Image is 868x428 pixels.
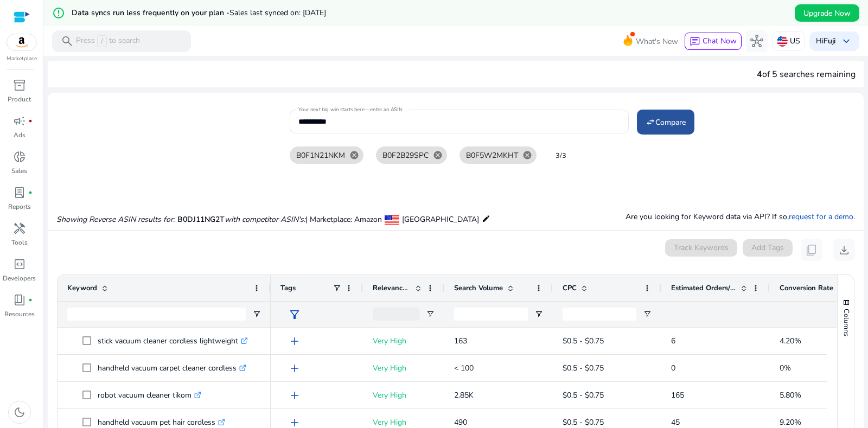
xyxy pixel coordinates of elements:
button: hub [746,30,768,52]
span: B0F1N21NKM [296,150,345,161]
span: download [838,244,851,257]
span: 0 [671,363,675,373]
span: $0.5 - $0.75 [563,336,604,346]
span: fiber_manual_record [28,298,33,302]
p: Resources [4,309,35,319]
span: Sales last synced on: [DATE] [229,8,326,18]
div: of 5 searches remaining [757,68,856,81]
span: Compare [655,117,686,128]
span: chat [690,36,700,47]
button: chatChat Now [685,33,742,50]
p: US [790,31,800,50]
p: Marketplace [7,55,37,63]
span: 2.85K [454,390,474,400]
span: CPC [563,283,577,293]
span: 165 [671,390,684,400]
span: B0DJ11NG2T [177,214,225,225]
input: CPC Filter Input [563,308,636,321]
mat-icon: cancel [518,150,537,160]
span: Columns [841,309,851,336]
span: book_4 [13,293,26,306]
span: Tags [280,283,296,293]
span: 0% [780,363,791,373]
p: Press to search [76,35,140,47]
span: Search Volume [454,283,503,293]
span: 4.20% [780,336,801,346]
span: $0.5 - $0.75 [563,363,604,373]
span: Relevance Score [373,283,411,293]
span: campaign [13,114,26,127]
p: Are you looking for Keyword data via API? If so, . [626,211,855,222]
p: Very High [373,384,435,406]
span: / [97,35,107,47]
mat-icon: swap_horiz [646,117,655,127]
span: $0.5 - $0.75 [563,390,604,400]
span: 163 [454,336,467,346]
span: 45 [671,417,680,427]
p: Very High [373,357,435,379]
span: search [61,35,74,48]
span: B0F5W2MKHT [466,150,518,161]
button: download [833,239,855,261]
span: What's New [636,32,678,51]
button: Compare [637,110,694,135]
p: Sales [11,166,27,176]
mat-icon: cancel [429,150,447,160]
span: hub [750,35,763,48]
span: 5.80% [780,390,801,400]
b: Fuji [824,36,835,46]
img: amazon.svg [7,34,36,50]
p: Hi [816,37,835,45]
span: 4 [757,68,762,80]
p: Product [8,94,31,104]
span: fiber_manual_record [28,119,33,123]
span: lab_profile [13,186,26,199]
span: Chat Now [703,36,737,46]
span: Keyword [67,283,97,293]
p: handheld vacuum carpet cleaner cordless [98,357,246,379]
i: Showing Reverse ASIN results for: [56,214,175,225]
p: Tools [11,238,28,247]
span: add [288,362,301,375]
span: 9.20% [780,417,801,427]
mat-icon: edit [482,212,490,225]
span: dark_mode [13,406,26,419]
mat-hint: 3/3 [556,149,566,161]
button: Open Filter Menu [643,310,652,318]
button: Upgrade Now [795,4,859,22]
p: Ads [14,130,25,140]
input: Search Volume Filter Input [454,308,528,321]
p: Developers [3,273,36,283]
mat-icon: cancel [345,150,363,160]
span: Conversion Rate [780,283,833,293]
mat-label: Your next big win starts here—enter an ASIN [298,106,402,113]
span: add [288,335,301,348]
span: code_blocks [13,258,26,271]
mat-icon: error_outline [52,7,65,20]
span: handyman [13,222,26,235]
h5: Data syncs run less frequently on your plan - [72,9,326,18]
img: us.svg [777,36,788,47]
span: 490 [454,417,467,427]
button: Open Filter Menu [534,310,543,318]
a: request for a demo [789,212,853,222]
span: $0.5 - $0.75 [563,417,604,427]
span: Estimated Orders/Month [671,283,736,293]
span: add [288,389,301,402]
span: B0F2B29SPC [382,150,429,161]
span: | Marketplace: Amazon [305,214,382,225]
p: Very High [373,330,435,352]
span: fiber_manual_record [28,190,33,195]
p: robot vacuum cleaner tikom [98,384,201,406]
i: with competitor ASIN's: [225,214,305,225]
span: [GEOGRAPHIC_DATA] [402,214,479,225]
button: Open Filter Menu [426,310,435,318]
p: stick vacuum cleaner cordless lightweight [98,330,248,352]
span: inventory_2 [13,79,26,92]
p: Reports [8,202,31,212]
span: keyboard_arrow_down [840,35,853,48]
span: 6 [671,336,675,346]
span: Upgrade Now [803,8,851,19]
button: Open Filter Menu [252,310,261,318]
input: Keyword Filter Input [67,308,246,321]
